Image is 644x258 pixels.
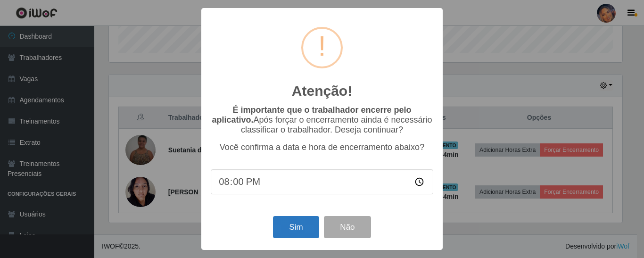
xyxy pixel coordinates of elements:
[212,105,411,125] b: É importante que o trabalhador encerre pelo aplicativo.
[211,105,433,135] p: Após forçar o encerramento ainda é necessário classificar o trabalhador. Deseja continuar?
[273,216,319,238] button: Sim
[324,216,371,238] button: Não
[292,83,352,100] h2: Atenção!
[211,142,433,152] p: Você confirma a data e hora de encerramento abaixo?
